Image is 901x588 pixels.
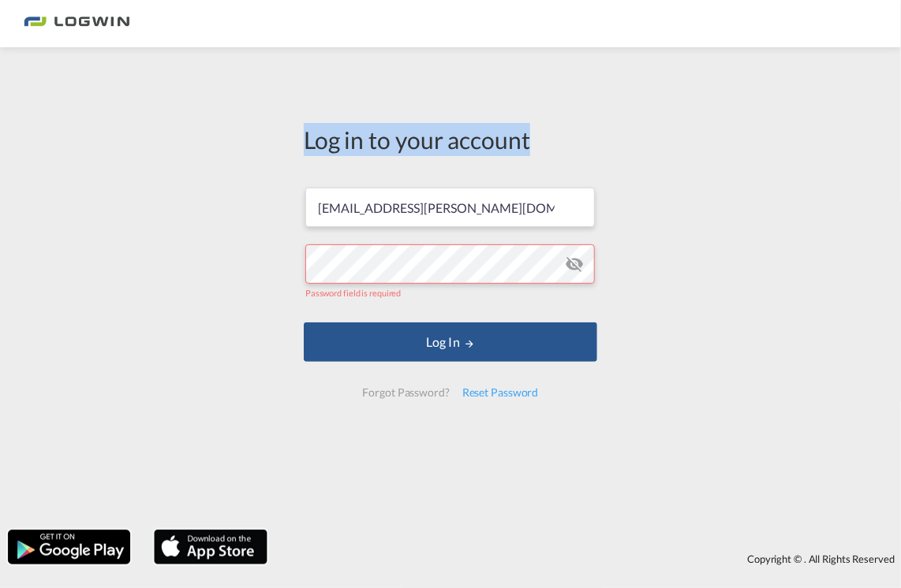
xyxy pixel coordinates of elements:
input: Enter email/phone number [305,188,595,227]
div: Reset Password [456,378,545,407]
img: apple.png [152,528,269,566]
button: LOGIN [304,322,597,362]
img: bc73a0e0d8c111efacd525e4c8ad7d32.png [24,6,130,42]
div: Forgot Password? [356,378,455,407]
div: Copyright © . All Rights Reserved [275,545,901,572]
span: Password field is required [305,288,401,298]
div: Log in to your account [304,123,597,156]
img: google.png [6,528,132,566]
md-icon: icon-eye-off [565,255,584,274]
